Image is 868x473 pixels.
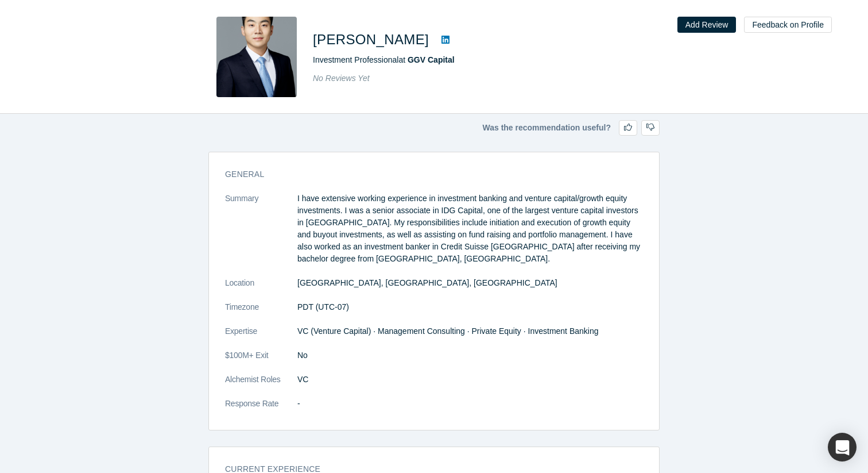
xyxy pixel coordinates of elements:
[297,193,643,265] p: I have extensive working experience in investment banking and venture capital/growth equity inves...
[225,301,297,325] dt: Timezone
[225,193,297,277] dt: Summary
[313,74,370,83] span: No Reviews Yet
[313,29,429,50] h1: [PERSON_NAME]
[225,374,297,398] dt: Alchemist Roles
[225,277,297,301] dt: Location
[744,17,832,33] button: Feedback on Profile
[208,120,660,136] div: Was the recommendation useful?
[225,325,297,349] dt: Expertise
[225,349,297,374] dt: $100M+ Exit
[297,398,643,410] dd: -
[216,17,297,97] img: Bruce Song's Profile Image
[408,55,455,64] a: GGV Capital
[297,277,643,289] dd: [GEOGRAPHIC_DATA], [GEOGRAPHIC_DATA], [GEOGRAPHIC_DATA]
[313,55,455,64] span: Investment Professional at
[297,326,599,336] span: VC (Venture Capital) · Management Consulting · Private Equity · Investment Banking
[297,301,643,313] dd: PDT (UTC-07)
[225,168,627,180] h3: General
[297,349,643,362] dd: No
[297,374,643,386] dd: VC
[677,17,737,33] button: Add Review
[225,398,297,422] dt: Response Rate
